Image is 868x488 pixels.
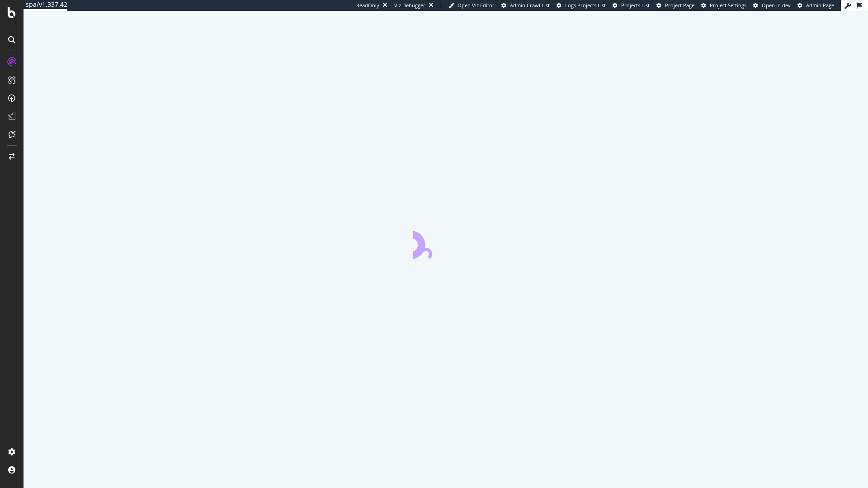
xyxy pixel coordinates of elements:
[356,2,381,9] div: ReadOnly:
[510,2,550,9] span: Admin Crawl List
[797,2,834,9] a: Admin Page
[565,2,606,9] span: Logs Projects List
[762,2,791,9] span: Open in dev
[806,2,834,9] span: Admin Page
[701,2,746,9] a: Project Settings
[413,226,478,259] div: animation
[710,2,746,9] span: Project Settings
[458,2,495,9] span: Open Viz Editor
[557,2,606,9] a: Logs Projects List
[613,2,650,9] a: Projects List
[394,2,427,9] div: Viz Debugger:
[753,2,791,9] a: Open in dev
[448,2,495,9] a: Open Viz Editor
[665,2,694,9] span: Project Page
[656,2,694,9] a: Project Page
[501,2,550,9] a: Admin Crawl List
[621,2,650,9] span: Projects List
